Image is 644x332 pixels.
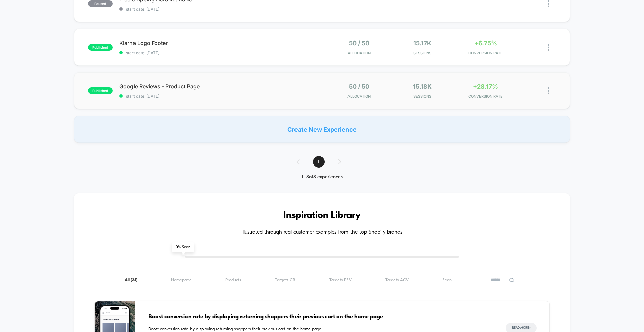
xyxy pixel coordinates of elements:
[329,278,352,283] span: Targets PSV
[225,278,241,283] span: Products
[88,0,113,7] span: paused
[131,278,137,282] span: ( 31 )
[148,313,492,321] span: Boost conversion rate by displaying returning shoppers their previous cart on the home page
[94,210,550,221] h3: Inspiration Library
[473,83,498,90] span: +28.17%
[548,44,549,51] img: close
[125,278,137,283] span: All
[347,94,371,99] span: Allocation
[88,87,113,94] span: published
[313,156,325,168] span: 1
[385,278,409,283] span: Targets AOV
[455,94,516,99] span: CONVERSION RATE
[455,51,516,55] span: CONVERSION RATE
[172,242,194,252] span: 0 % Seen
[413,39,431,47] span: 15.17k
[347,51,371,55] span: Allocation
[290,174,355,180] div: 1 - 8 of 8 experiences
[119,50,322,55] span: start date: [DATE]
[119,7,322,12] span: start date: [DATE]
[392,94,452,99] span: Sessions
[88,44,113,51] span: published
[413,83,432,90] span: 15.18k
[474,39,497,47] span: +6.75%
[349,83,369,90] span: 50 / 50
[119,83,322,90] span: Google Reviews - Product Page
[349,39,369,47] span: 50 / 50
[74,116,570,143] div: Create New Experience
[548,87,549,94] img: close
[119,39,322,46] span: Klarna Logo Footer
[442,278,452,283] span: Seen
[275,278,296,283] span: Targets CR
[94,229,550,236] h4: Illustrated through real customer examples from the top Shopify brands
[119,94,322,99] span: start date: [DATE]
[548,0,549,7] img: close
[392,51,452,55] span: Sessions
[171,278,192,283] span: Homepage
